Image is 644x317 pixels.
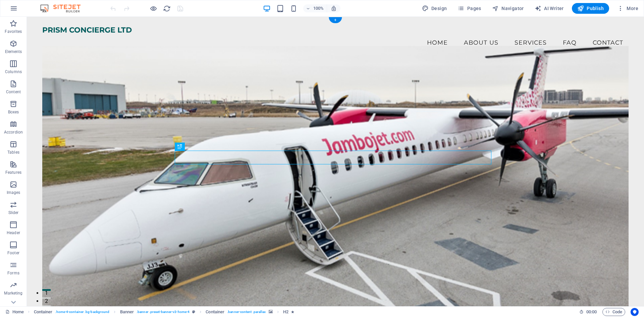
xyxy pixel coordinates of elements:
button: Code [602,308,625,316]
div: Design (Ctrl+Alt+Y) [419,3,450,14]
button: Design [419,3,450,14]
button: 3 [15,288,24,290]
span: Pages [458,5,481,12]
button: Publish [572,3,609,14]
span: . banner-content .parallax [227,308,266,316]
button: Usercentrics [631,308,639,316]
span: Design [422,5,447,12]
span: Publish [577,5,604,12]
p: Favorites [5,29,22,34]
p: Features [5,170,21,175]
p: Tables [7,150,19,155]
button: More [614,3,641,14]
span: AI Writer [535,5,564,12]
i: Reload page [163,5,171,12]
span: Click to select. Double-click to edit [206,308,224,316]
p: Forms [7,270,19,276]
button: Navigator [489,3,527,14]
p: Boxes [8,109,19,115]
img: Editor Logo [39,4,89,12]
span: Code [605,308,622,316]
button: 2 [15,280,24,282]
span: Click to select. Double-click to edit [34,308,53,316]
h6: Session time [579,308,597,316]
span: More [617,5,638,12]
span: Click to select. Double-click to edit [120,308,134,316]
p: Columns [5,69,22,74]
nav: breadcrumb [34,308,294,316]
h6: 100% [313,4,324,12]
button: Pages [455,3,484,14]
i: This element is a customizable preset [192,310,195,314]
p: Elements [5,49,22,54]
i: On resize automatically adjust zoom level to fit chosen device. [331,5,337,11]
p: Marketing [4,290,22,296]
button: AI Writer [532,3,567,14]
span: Click to select. Double-click to edit [283,308,288,316]
a: Click to cancel selection. Double-click to open Pages [5,308,24,316]
i: This element contains a background [269,310,273,314]
span: Navigator [492,5,524,12]
span: . banner .preset-banner-v3-home-4 [137,308,190,316]
p: Content [6,89,21,95]
p: Footer [7,250,19,256]
span: : [591,309,592,314]
button: reload [163,4,171,12]
span: . home-4-container .bg-background [55,308,109,316]
button: 1 [15,272,24,274]
p: Header [7,230,20,235]
span: 00 00 [586,308,597,316]
i: Element contains an animation [291,310,294,314]
div: + [329,17,342,23]
button: 100% [303,4,327,12]
p: Images [7,190,20,195]
button: Click here to leave preview mode and continue editing [149,4,157,12]
p: Accordion [4,129,23,135]
p: Slider [8,210,19,215]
